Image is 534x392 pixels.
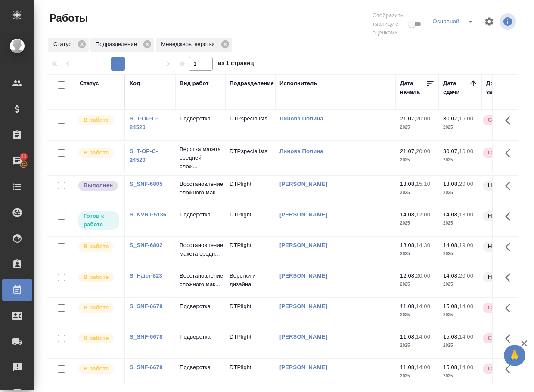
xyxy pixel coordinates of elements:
p: В работе [84,334,109,343]
p: 20:00 [416,272,430,279]
p: В работе [84,148,109,157]
div: Подразделение [90,38,154,52]
div: Исполнитель [279,79,317,88]
td: DTPspecialists [225,143,275,173]
button: Здесь прячутся важные кнопки [500,237,521,257]
p: 14:00 [459,333,473,340]
div: Статус [48,38,89,52]
button: Здесь прячутся важные кнопки [500,110,521,131]
p: 21.07, [400,148,416,154]
td: Верстки и дизайна [225,267,275,297]
a: S_T-OP-C-24520 [130,148,158,163]
button: Здесь прячутся важные кнопки [500,298,521,318]
p: 14.08, [400,211,416,218]
p: 2025 [400,250,435,258]
span: Отобразить таблицу с оценками [373,11,407,37]
p: 2025 [443,311,478,319]
p: В работе [84,303,109,312]
p: 14:00 [416,333,430,340]
p: Менеджеры верстки [161,40,218,49]
div: split button [430,15,479,28]
p: 13.08, [400,181,416,187]
p: 14:00 [459,303,473,309]
button: 🙏 [504,345,525,366]
button: Здесь прячутся важные кнопки [500,176,521,196]
a: Линова Полина [279,148,323,154]
div: Код [130,79,140,88]
p: 12.08, [400,272,416,279]
p: 2025 [400,188,435,197]
p: В работе [84,116,109,124]
p: 16:00 [459,148,473,154]
p: Нормальный [488,212,525,220]
p: 30.07, [443,148,459,154]
a: S_SNF-6678 [130,333,163,340]
span: Работы [47,11,88,25]
button: Здесь прячутся важные кнопки [500,328,521,349]
div: Исполнитель выполняет работу [78,302,120,314]
a: 11 [2,150,32,172]
p: 15.08, [443,303,459,309]
p: 2025 [443,372,478,380]
button: Здесь прячутся важные кнопки [500,359,521,380]
a: [PERSON_NAME] [279,242,327,248]
p: 11.08, [400,333,416,340]
p: Нормальный [488,242,525,251]
div: Дата сдачи [443,79,469,96]
p: Срочный [488,364,514,373]
p: Выполнен [84,181,113,190]
a: [PERSON_NAME] [279,333,327,340]
p: 20:00 [416,148,430,154]
p: 11.08, [400,303,416,309]
button: Здесь прячутся важные кнопки [500,206,521,227]
p: 16:00 [459,115,473,122]
a: [PERSON_NAME] [279,364,327,370]
p: 13.08, [400,242,416,248]
button: Здесь прячутся важные кнопки [500,143,521,164]
div: Вид работ [180,79,209,88]
div: Исполнитель выполняет работу [78,241,120,253]
a: [PERSON_NAME] [279,303,327,309]
p: Подразделение [96,40,140,49]
p: Подверстка [180,114,221,123]
p: 2025 [443,341,478,350]
td: DTPlight [225,359,275,389]
div: Исполнитель выполняет работу [78,363,120,375]
p: Подверстка [180,210,221,219]
p: Верстка макета средней слож... [180,145,221,171]
p: 14:00 [416,303,430,309]
p: Нормальный [488,273,525,281]
a: S_SNF-6805 [130,181,163,187]
a: [PERSON_NAME] [279,211,327,218]
td: DTPlight [225,298,275,328]
p: В работе [84,273,109,281]
div: Доп. статус заказа [486,79,531,96]
p: Подверстка [180,302,221,311]
p: 20:00 [459,181,473,187]
p: 20:00 [459,272,473,279]
a: Линова Полина [279,115,323,122]
a: [PERSON_NAME] [279,181,327,187]
p: Восстановление макета средн... [180,241,221,258]
div: Исполнитель может приступить к работе [78,210,120,231]
p: 2025 [400,219,435,228]
p: 15:10 [416,181,430,187]
span: из 1 страниц [218,58,254,71]
a: S_Haier-823 [130,272,162,279]
p: Срочный [488,334,514,343]
p: 2025 [443,219,478,228]
p: Статус [53,40,75,49]
p: 14:00 [459,364,473,370]
p: Срочный [488,148,514,157]
a: S_SNF-6802 [130,242,163,248]
p: Нормальный [488,181,525,190]
p: 2025 [400,280,435,289]
p: 19:00 [459,242,473,248]
p: Срочный [488,303,514,312]
p: В работе [84,242,109,251]
p: 2025 [400,311,435,319]
p: 2025 [443,156,478,164]
div: Исполнитель завершил работу [78,180,120,191]
td: DTPlight [225,237,275,267]
p: Подверстка [180,363,221,372]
